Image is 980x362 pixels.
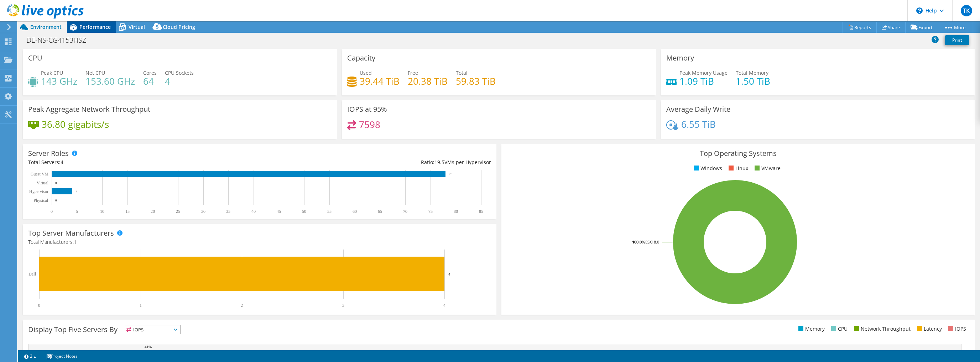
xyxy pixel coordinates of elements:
[100,209,104,214] text: 10
[125,209,130,214] text: 15
[443,303,445,308] text: 4
[85,69,105,76] span: Net CPU
[30,23,62,30] span: Environment
[727,164,748,172] li: Linux
[347,54,375,62] h3: Capacity
[692,164,722,172] li: Windows
[145,345,152,349] text: 41%
[347,105,387,113] h3: IOPS at 95%
[29,189,48,194] text: Hypervisor
[666,105,730,113] h3: Average Daily Write
[260,158,491,166] div: Ratio: VMs per Hypervisor
[28,158,260,166] div: Total Servers:
[947,325,966,333] li: IOPS
[33,198,48,203] text: Physical
[342,303,344,308] text: 3
[38,303,40,308] text: 0
[201,209,205,214] text: 30
[915,325,942,333] li: Latency
[448,272,450,276] text: 4
[434,159,444,166] span: 19.5
[736,77,770,85] h4: 1.50 TiB
[151,209,155,214] text: 20
[41,69,63,76] span: Peak CPU
[19,352,41,361] a: 2
[938,22,971,33] a: More
[23,36,98,44] h1: DE-NS-CG4153HSZ
[408,77,448,85] h4: 20.38 TiB
[679,69,728,76] span: Peak Memory Usage
[55,199,57,202] text: 0
[829,325,848,333] li: CPU
[681,120,716,128] h4: 6.55 TiB
[843,22,877,33] a: Reports
[163,23,195,30] span: Cloud Pricing
[42,120,109,128] h4: 36.80 gigabits/s
[945,35,969,45] a: Print
[454,209,458,214] text: 80
[876,22,906,33] a: Share
[645,239,659,245] tspan: ESXi 8.0
[479,209,483,214] text: 85
[961,5,972,16] span: TK
[28,238,491,246] h4: Total Manufacturers:
[679,77,728,85] h4: 1.09 TiB
[28,105,150,113] h3: Peak Aggregate Network Throughput
[449,172,453,176] text: 78
[28,272,36,277] text: Dell
[360,69,372,76] span: Used
[277,209,281,214] text: 45
[507,149,970,157] h3: Top Operating Systems
[140,303,142,308] text: 1
[403,209,407,214] text: 70
[61,159,63,166] span: 4
[55,181,57,185] text: 0
[327,209,332,214] text: 55
[165,77,194,85] h4: 4
[378,209,382,214] text: 65
[31,172,48,177] text: Guest VM
[852,325,911,333] li: Network Throughput
[753,164,781,172] li: VMware
[74,238,77,245] span: 1
[143,77,157,85] h4: 64
[428,209,433,214] text: 75
[143,69,157,76] span: Cores
[41,77,77,85] h4: 143 GHz
[736,69,768,76] span: Total Memory
[408,69,418,76] span: Free
[28,149,69,157] h3: Server Roles
[666,54,694,62] h3: Memory
[632,239,645,245] tspan: 100.0%
[79,23,111,30] span: Performance
[165,69,194,76] span: CPU Sockets
[176,209,180,214] text: 25
[51,209,53,214] text: 0
[28,229,114,237] h3: Top Server Manufacturers
[124,325,180,334] span: IOPS
[76,209,78,214] text: 5
[129,23,145,30] span: Virtual
[456,77,496,85] h4: 59.83 TiB
[28,54,42,62] h3: CPU
[916,7,923,14] svg: \n
[353,209,357,214] text: 60
[76,190,78,193] text: 4
[797,325,825,333] li: Memory
[37,180,49,185] text: Virtual
[226,209,230,214] text: 35
[360,77,400,85] h4: 39.44 TiB
[251,209,256,214] text: 40
[905,22,938,33] a: Export
[41,352,83,361] a: Project Notes
[302,209,306,214] text: 50
[359,121,380,128] h4: 7598
[85,77,135,85] h4: 153.60 GHz
[456,69,468,76] span: Total
[241,303,243,308] text: 2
